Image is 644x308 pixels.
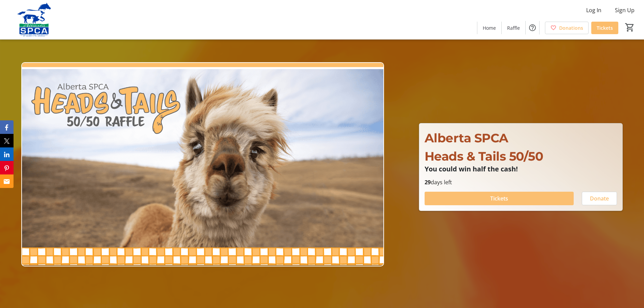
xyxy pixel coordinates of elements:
p: You could win half the cash! [425,165,617,173]
button: Log In [581,5,607,16]
span: 29 [425,179,431,186]
img: Campaign CTA Media Photo [21,62,384,266]
span: Log In [586,6,601,14]
button: Tickets [425,192,574,205]
span: Donate [590,194,609,203]
span: Tickets [490,194,508,203]
a: Donations [545,22,589,34]
span: Heads & Tails 50/50 [425,149,543,164]
button: Donate [582,192,617,205]
span: Raffle [507,24,520,31]
a: Raffle [502,22,525,34]
a: Tickets [591,22,618,34]
button: Help [526,21,539,34]
span: Tickets [597,24,613,31]
button: Sign Up [610,5,640,16]
span: Sign Up [615,6,635,14]
p: days left [425,178,617,186]
span: Home [483,24,496,31]
button: Cart [624,21,636,33]
img: Alberta SPCA's Logo [4,3,64,37]
span: Alberta SPCA [425,131,508,145]
span: Donations [559,24,583,31]
a: Home [477,22,501,34]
